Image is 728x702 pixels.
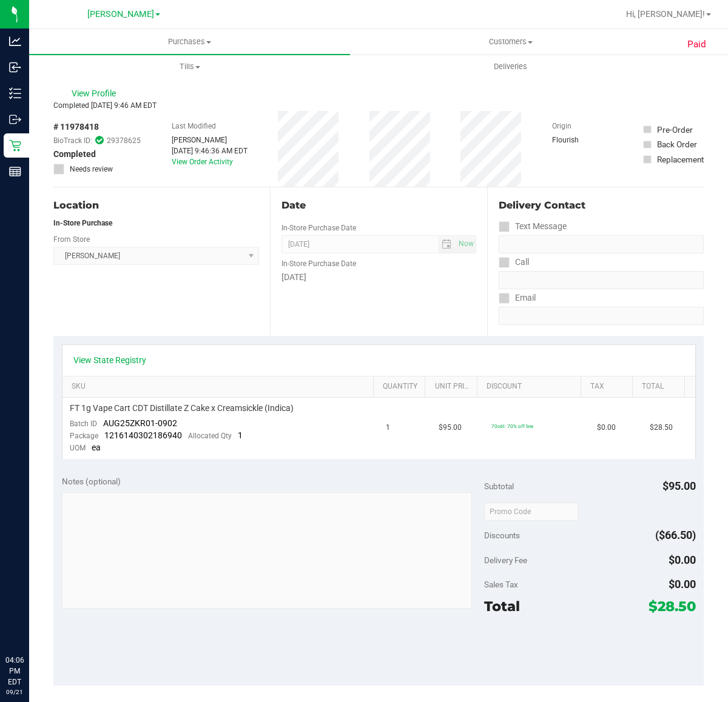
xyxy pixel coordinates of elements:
label: In-Store Purchase Date [281,222,356,233]
span: Completed [DATE] 9:46 AM EDT [53,101,157,110]
span: Discounts [484,524,520,546]
div: Back Order [657,138,697,150]
span: $0.00 [597,422,616,433]
span: $0.00 [669,578,696,590]
span: Allocated Qty [188,432,232,440]
span: $28.50 [649,598,696,615]
a: Customers [350,29,671,55]
inline-svg: Retail [9,139,21,152]
span: ea [92,443,101,452]
span: Deliveries [477,61,544,72]
iframe: Resource center [12,605,49,641]
strong: In-Store Purchase [53,219,112,227]
span: 1 [386,422,390,433]
span: 1216140302186940 [104,430,182,440]
span: Paid [687,38,706,52]
div: [DATE] [281,271,476,284]
div: Date [281,198,476,213]
span: 29378625 [107,135,141,146]
inline-svg: Reports [9,165,21,178]
label: Call [499,253,529,271]
input: Promo Code [484,503,578,521]
span: FT 1g Vape Cart CDT Distillate Z Cake x Creamsickle (Indica) [70,403,294,414]
span: $95.00 [439,422,462,433]
div: [PERSON_NAME] [172,135,248,145]
span: [PERSON_NAME] [87,9,154,19]
span: BioTrack ID: [53,135,92,146]
iframe: Resource center unread badge [36,603,50,618]
span: Delivery Fee [484,555,527,565]
span: $0.00 [669,553,696,566]
span: ($66.50) [655,529,696,541]
span: Sales Tax [484,580,518,589]
p: 04:06 PM EDT [5,655,24,687]
a: Discount [487,382,576,392]
span: Batch ID [70,420,97,428]
div: [DATE] 9:46:36 AM EDT [172,145,248,156]
a: View Order Activity [172,158,233,166]
span: $95.00 [662,480,696,492]
div: Location [53,198,259,213]
span: # 11978418 [53,121,99,133]
span: Completed [53,148,96,161]
span: Hi, [PERSON_NAME]! [626,9,705,19]
a: Quantity [383,382,420,392]
label: Text Message [499,218,567,235]
span: View Profile [72,87,120,100]
label: From Store [53,234,90,245]
span: AUG25ZKR01-0902 [103,418,177,428]
a: SKU [72,382,369,392]
span: Notes (optional) [62,476,121,486]
inline-svg: Outbound [9,113,21,125]
inline-svg: Inventory [9,87,21,99]
a: Deliveries [350,54,671,79]
span: Needs review [70,164,113,175]
span: Subtotal [484,481,514,491]
div: Flourish [552,135,613,145]
span: In Sync [95,135,104,146]
a: Total [642,382,679,392]
span: Customers [351,36,670,47]
span: Purchases [29,36,350,47]
a: View State Registry [73,354,146,366]
div: Delivery Contact [499,198,704,213]
span: UOM [70,444,86,452]
span: 70cdt: 70% off line [491,423,533,429]
div: Replacement [657,153,704,165]
label: Email [499,289,536,307]
label: Last Modified [172,121,216,132]
p: 09/21 [5,687,24,697]
a: Tills [29,54,350,79]
span: 1 [238,430,243,440]
span: Tills [30,61,349,72]
span: Package [70,432,98,440]
a: Unit Price [435,382,473,392]
label: In-Store Purchase Date [281,258,356,269]
span: Total [484,598,520,615]
input: Format: (999) 999-9999 [499,271,704,289]
label: Origin [552,121,571,132]
div: Pre-Order [657,124,693,136]
inline-svg: Inbound [9,61,21,73]
inline-svg: Analytics [9,35,21,47]
span: $28.50 [650,422,673,433]
a: Purchases [29,29,350,55]
a: Tax [590,382,628,392]
input: Format: (999) 999-9999 [499,235,704,253]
